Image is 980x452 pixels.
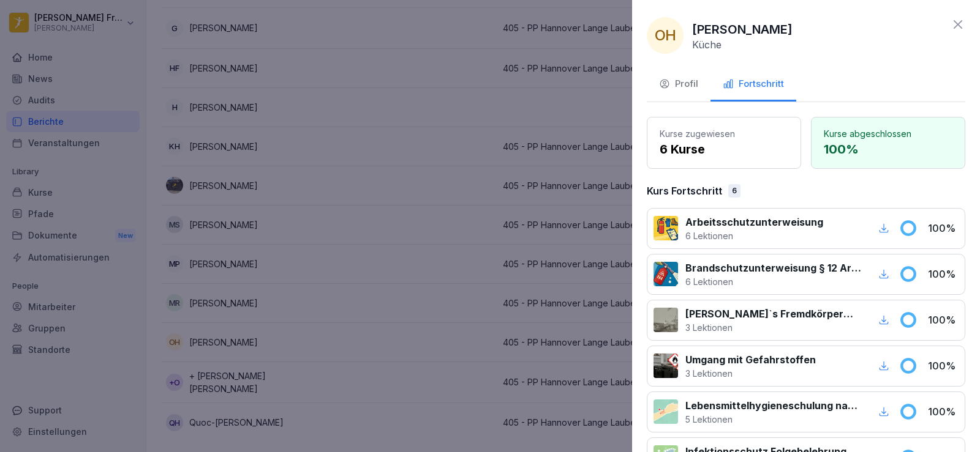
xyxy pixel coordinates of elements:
[647,183,722,198] p: Kurs Fortschritt
[710,69,796,102] button: Fortschritt
[692,39,722,51] p: Küche
[928,313,959,327] p: 100 %
[685,352,816,367] p: Umgang mit Gefahrstoffen
[660,127,788,140] p: Kurse zugewiesen
[685,413,861,426] p: 5 Lektionen
[659,77,698,91] div: Profil
[685,367,816,380] p: 3 Lektionen
[647,17,684,54] div: OH
[723,77,784,91] div: Fortschritt
[824,127,952,140] p: Kurse abgeschlossen
[928,221,959,235] p: 100 %
[660,140,788,158] p: 6 Kurse
[928,358,959,373] p: 100 %
[692,20,793,39] p: [PERSON_NAME]
[685,275,861,288] p: 6 Lektionen
[647,69,710,102] button: Profil
[824,140,952,158] p: 100 %
[728,184,741,198] div: 6
[685,321,861,334] p: 3 Lektionen
[928,404,959,419] p: 100 %
[685,261,861,275] p: Brandschutzunterweisung § 12 ArbSchG
[685,306,861,321] p: [PERSON_NAME]`s Fremdkörpermanagement
[685,215,823,229] p: Arbeitsschutzunterweisung
[685,398,861,413] p: Lebensmittelhygieneschulung nach EU-Verordnung (EG) Nr. 852 / 2004
[928,267,959,281] p: 100 %
[685,229,823,242] p: 6 Lektionen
